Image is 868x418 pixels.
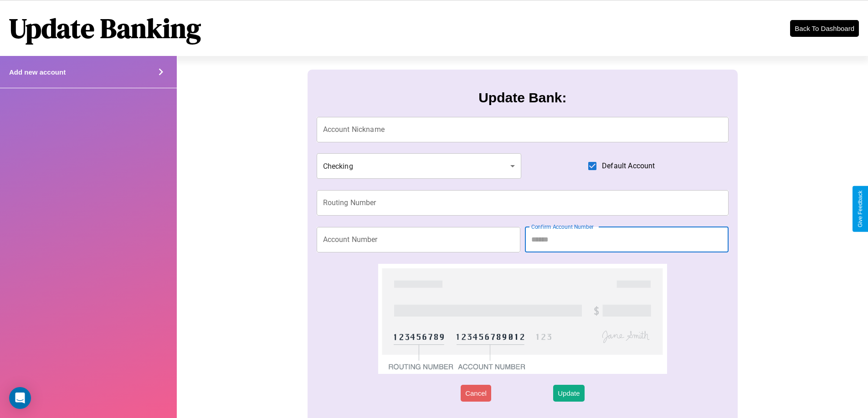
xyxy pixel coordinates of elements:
[790,20,859,37] button: Back To Dashboard
[478,90,566,106] h3: Update Bank:
[461,385,491,402] button: Cancel
[317,153,522,179] div: Checking
[9,387,31,409] div: Open Intercom Messenger
[531,223,594,231] label: Confirm Account Number
[857,191,863,227] div: Give Feedback
[9,10,201,47] h1: Update Banking
[9,68,66,76] h4: Add new account
[602,161,655,171] span: Default Account
[378,264,667,374] img: check
[553,385,584,402] button: Update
